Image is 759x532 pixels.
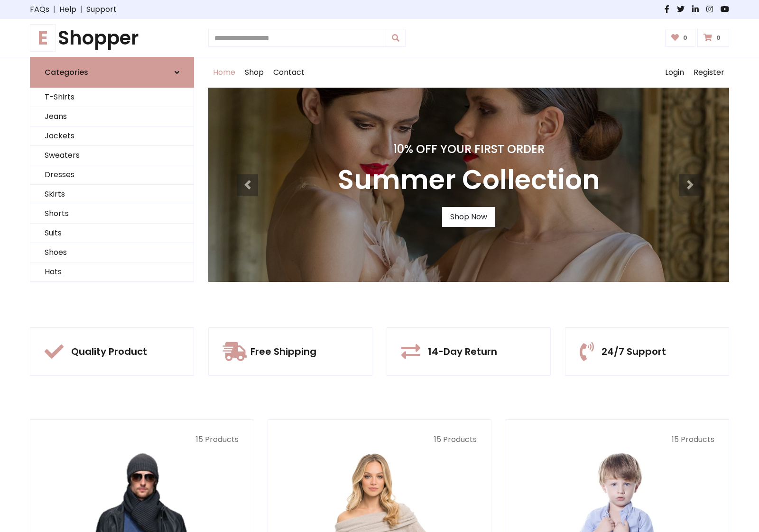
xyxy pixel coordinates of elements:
a: 0 [665,29,696,47]
a: Shoes [30,243,194,262]
h3: Summer Collection [338,164,600,196]
p: 15 Products [282,434,476,445]
a: Register [689,57,729,88]
h1: Shopper [30,27,194,49]
h5: 14-Day Return [428,346,497,357]
h4: 10% Off Your First Order [338,143,600,156]
a: Shorts [30,204,194,224]
h5: Free Shipping [250,346,316,357]
a: Sweaters [30,146,194,165]
p: 15 Products [45,434,239,445]
h6: Categories [45,68,88,77]
a: Shop Now [442,207,495,227]
span: | [49,4,59,15]
a: Hats [30,262,194,282]
a: Home [208,57,240,88]
a: Categories [30,57,194,88]
a: Jeans [30,107,194,126]
a: Contact [268,57,309,88]
a: Support [86,4,117,15]
a: 0 [697,29,729,47]
h5: Quality Product [71,346,147,357]
a: EShopper [30,27,194,49]
a: Shop [240,57,268,88]
a: Help [59,4,76,15]
a: Login [660,57,689,88]
span: | [76,4,86,15]
a: Jackets [30,126,194,146]
a: FAQs [30,4,49,15]
p: 15 Products [520,434,714,445]
span: E [30,24,56,52]
span: 0 [714,34,723,42]
a: Dresses [30,165,194,185]
h5: 24/7 Support [602,346,666,357]
a: Suits [30,224,194,243]
a: Skirts [30,185,194,204]
a: T-Shirts [30,88,194,107]
span: 0 [681,34,690,42]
